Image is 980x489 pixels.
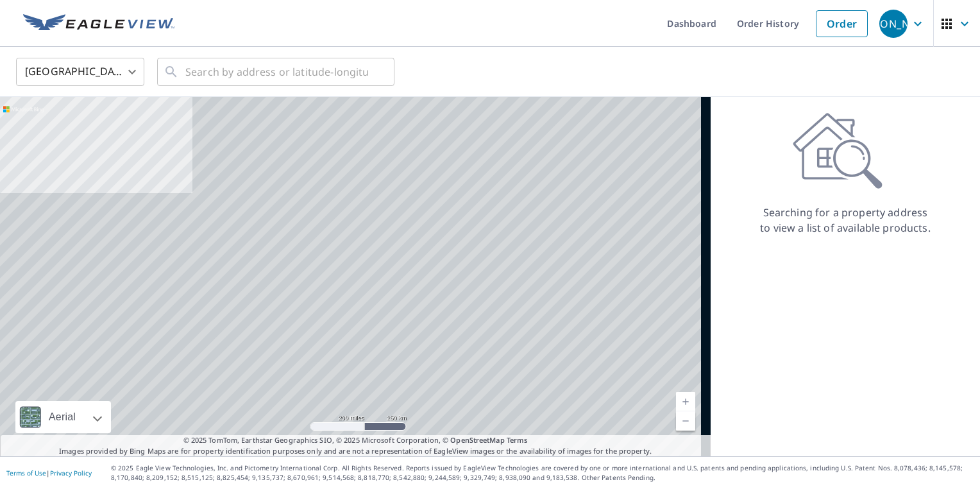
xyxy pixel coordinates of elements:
[185,54,368,90] input: Search by address or latitude-longitude
[23,14,174,33] img: EV Logo
[183,435,528,446] span: © 2025 TomTom, Earthstar Geographics SIO, © 2025 Microsoft Corporation, ©
[111,463,974,483] p: © 2025 Eagle View Technologies, Inc. and Pictometry International Corp. All Rights Reserved. Repo...
[16,54,144,90] div: [GEOGRAPHIC_DATA]
[50,468,92,477] a: Privacy Policy
[6,468,46,477] a: Terms of Use
[676,392,695,411] a: Current Level 5, Zoom In
[816,10,868,37] a: Order
[450,435,504,445] a: OpenStreetMap
[676,411,695,431] a: Current Level 5, Zoom Out
[45,401,80,433] div: Aerial
[6,469,92,477] p: |
[759,205,931,236] p: Searching for a property address to view a list of available products.
[507,435,528,445] a: Terms
[879,10,908,38] div: [PERSON_NAME]
[15,401,111,433] div: Aerial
